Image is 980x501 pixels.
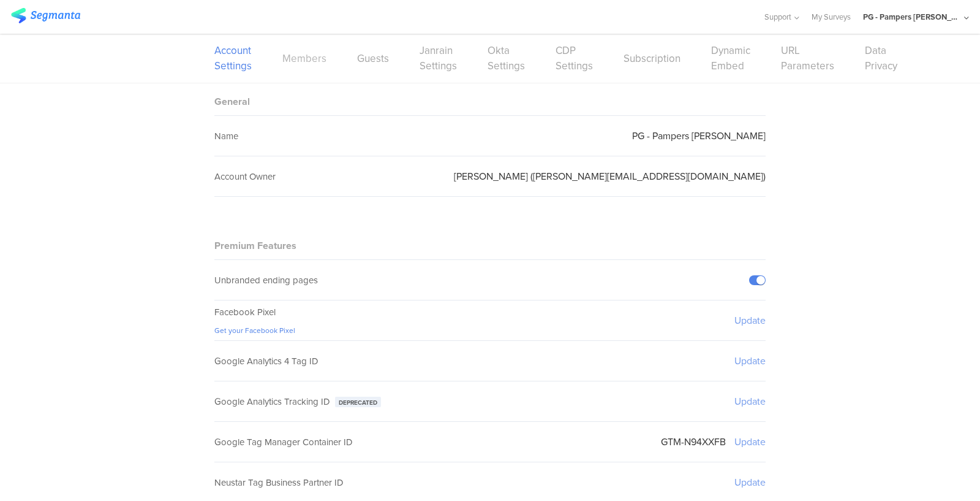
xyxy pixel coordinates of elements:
[214,305,276,319] span: Facebook Pixel
[488,43,525,74] a: Okta Settings
[624,51,680,66] a: Subscription
[632,129,766,143] sg-setting-value: PG - Pampers [PERSON_NAME]
[711,43,750,74] a: Dynamic Embed
[214,476,344,489] span: Neustar Tag Business Partner ID
[214,170,276,183] sg-field-title: Account Owner
[214,129,238,143] sg-field-title: Name
[420,43,457,74] a: Janrain Settings
[454,169,766,183] sg-setting-value: [PERSON_NAME] ([PERSON_NAME][EMAIL_ADDRESS][DOMAIN_NAME])
[734,394,766,408] sg-setting-edit-trigger: Update
[863,11,961,23] div: PG - Pampers [PERSON_NAME]
[11,8,80,23] img: segmanta logo
[734,313,766,327] sg-setting-edit-trigger: Update
[556,43,593,74] a: CDP Settings
[357,51,389,66] a: Guests
[734,475,766,489] sg-setting-edit-trigger: Update
[781,43,834,74] a: URL Parameters
[214,273,318,287] div: Unbranded ending pages
[214,395,330,408] span: Google Analytics Tracking ID
[764,11,791,23] span: Support
[214,435,353,449] span: Google Tag Manager Container ID
[734,435,766,449] sg-setting-edit-trigger: Update
[214,325,295,336] a: Get your Facebook Pixel
[335,397,381,407] div: Deprecated
[214,354,318,368] span: Google Analytics 4 Tag ID
[214,94,250,109] sg-block-title: General
[734,354,766,368] sg-setting-edit-trigger: Update
[661,435,726,449] sg-setting-value: GTM-N94XXFB
[282,51,326,66] a: Members
[214,239,296,253] sg-block-title: Premium Features
[865,43,897,74] a: Data Privacy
